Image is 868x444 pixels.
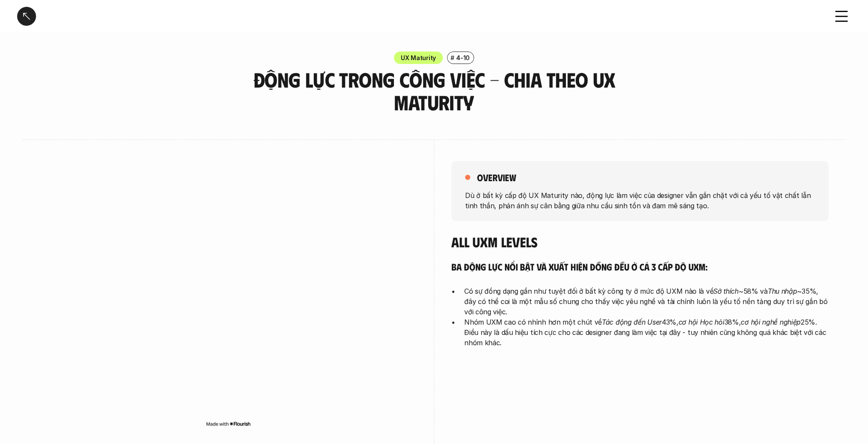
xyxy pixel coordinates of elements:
[464,317,829,348] p: Nhóm UXM cao có nhỉnh hơn một chút về 43%, 38%, 25%. Điều này là dấu hiệu tích cực cho các design...
[206,420,251,427] img: Made with Flourish
[456,53,470,62] p: 4-10
[602,318,662,326] em: Tác động đến User
[741,318,801,326] em: cơ hội nghề nghiệp
[679,318,724,326] em: cơ hội Học hỏi
[464,286,829,317] p: Có sự đồng dạng gần như tuyệt đối ở bất kỳ công ty ở mức độ UXM nào là về ~58% và ~35%, đây có th...
[252,68,616,114] h3: Động lực trong công việc - Chia theo UX Maturity
[451,261,829,273] h5: Ba động lực nổi bật và xuất hiện đồng đều ở cả 3 cấp độ UXM:
[40,161,417,419] iframe: Interactive or visual content
[465,190,815,210] p: Dù ở bất kỳ cấp độ UX Maturity nào, động lực làm việc của designer vẫn gắn chặt với cả yếu tố vật...
[451,234,829,250] h4: All UXM levels
[713,287,739,295] em: Sở thích
[401,53,436,62] p: UX Maturity
[477,171,516,183] h5: overview
[768,287,797,295] em: Thu nhập
[451,55,454,61] h6: #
